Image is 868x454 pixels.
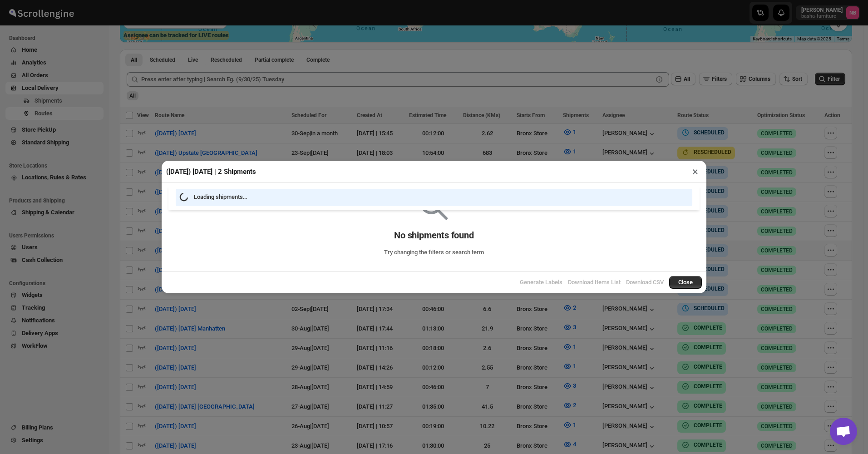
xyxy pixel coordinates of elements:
span: Loading shipments… [194,192,247,204]
button: × [689,165,702,178]
p: No shipments found [394,230,473,241]
button: Close [669,276,702,289]
a: Open chat [830,418,857,445]
h2: ([DATE]) [DATE] | 2 Shipments [166,167,256,176]
p: Try changing the filters or search term [384,248,484,257]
